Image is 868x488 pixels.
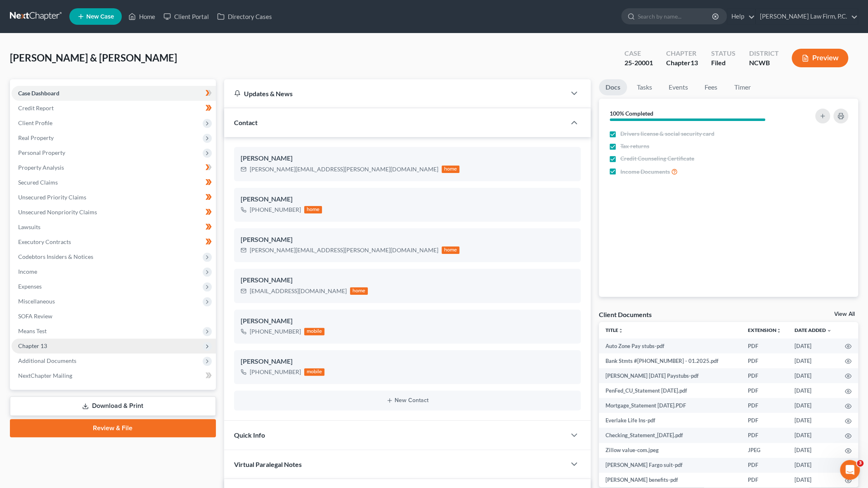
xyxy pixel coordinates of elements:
[624,58,653,68] div: 25-20001
[12,101,216,116] a: Credit Report
[18,149,65,156] span: Personal Property
[741,383,788,398] td: PDF
[727,9,755,24] a: Help
[18,134,54,141] span: Real Property
[18,194,86,201] span: Unsecured Priority Claims
[241,235,574,245] div: [PERSON_NAME]
[788,398,838,413] td: [DATE]
[788,458,838,473] td: [DATE]
[741,413,788,428] td: PDF
[18,164,64,171] span: Property Analysis
[788,339,838,353] td: [DATE]
[18,372,72,379] span: NextChapter Mailing
[213,9,276,24] a: Directory Cases
[599,443,741,458] td: Zillow value-com.jpeg
[18,90,59,97] span: Case Dashboard
[620,168,670,176] span: Income Documents
[241,316,574,326] div: [PERSON_NAME]
[788,443,838,458] td: [DATE]
[18,179,58,186] span: Secured Claims
[86,14,114,20] span: New Case
[691,59,698,66] span: 13
[776,328,781,333] i: unfold_more
[599,353,741,368] td: Bank Stmts #[PHONE_NUMBER] - 01.2025.pdf
[18,268,37,275] span: Income
[18,313,52,320] span: SOFA Review
[18,342,47,349] span: Chapter 13
[599,473,741,488] td: [PERSON_NAME] benefits-pdf
[741,473,788,488] td: PDF
[18,357,76,364] span: Additional Documents
[241,194,574,204] div: [PERSON_NAME]
[599,398,741,413] td: Mortgage_Statement [DATE].PDF
[756,9,858,24] a: [PERSON_NAME] Law Firm, P.C.
[18,223,40,230] span: Lawsuits
[788,383,838,398] td: [DATE]
[834,311,855,317] a: View All
[624,49,653,58] div: Case
[788,368,838,383] td: [DATE]
[599,368,741,383] td: [PERSON_NAME] [DATE] Paystubs-pdf
[741,368,788,383] td: PDF
[728,79,757,95] a: Timer
[18,253,93,260] span: Codebtors Insiders & Notices
[18,238,71,245] span: Executory Contracts
[638,9,713,24] input: Search by name...
[620,130,714,138] span: Drivers license & social security card
[620,142,649,150] span: Tax returns
[741,398,788,413] td: PDF
[666,49,698,58] div: Chapter
[599,413,741,428] td: Everlake Life Ins-pdf
[18,283,42,290] span: Expenses
[234,431,265,439] span: Quick Info
[18,327,47,334] span: Means Test
[304,328,325,335] div: mobile
[250,165,438,173] div: [PERSON_NAME][EMAIL_ADDRESS][PERSON_NAME][DOMAIN_NAME]
[599,428,741,443] td: Checking_Statement_[DATE].pdf
[241,154,574,163] div: [PERSON_NAME]
[12,368,216,383] a: NextChapter Mailing
[124,9,159,24] a: Home
[827,328,832,333] i: expand_more
[241,357,574,367] div: [PERSON_NAME]
[610,110,653,117] strong: 100% Completed
[749,49,778,58] div: District
[620,154,694,163] span: Credit Counseling Certificate
[630,79,659,95] a: Tasks
[12,309,216,324] a: SOFA Review
[10,396,216,416] a: Download & Print
[250,327,301,336] div: [PHONE_NUMBER]
[599,79,627,95] a: Docs
[741,339,788,353] td: PDF
[442,246,460,254] div: home
[442,166,460,173] div: home
[241,275,574,285] div: [PERSON_NAME]
[748,327,781,333] a: Extensionunfold_more
[12,205,216,220] a: Unsecured Nonpriority Claims
[350,287,368,295] div: home
[741,458,788,473] td: PDF
[10,52,177,64] span: [PERSON_NAME] & [PERSON_NAME]
[12,86,216,101] a: Case Dashboard
[618,328,623,333] i: unfold_more
[250,246,438,254] div: [PERSON_NAME][EMAIL_ADDRESS][PERSON_NAME][DOMAIN_NAME]
[599,458,741,473] td: [PERSON_NAME] Fargo suit-pdf
[792,49,848,67] button: Preview
[741,428,788,443] td: PDF
[12,220,216,235] a: Lawsuits
[741,443,788,458] td: JPEG
[599,310,652,319] div: Client Documents
[241,397,574,404] button: New Contact
[711,49,736,58] div: Status
[159,9,213,24] a: Client Portal
[749,58,778,68] div: NCWB
[12,190,216,205] a: Unsecured Priority Claims
[18,119,52,126] span: Client Profile
[234,118,258,126] span: Contact
[788,428,838,443] td: [DATE]
[234,460,302,468] span: Virtual Paralegal Notes
[666,58,698,68] div: Chapter
[18,298,55,305] span: Miscellaneous
[250,206,301,214] div: [PHONE_NUMBER]
[234,89,556,98] div: Updates & News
